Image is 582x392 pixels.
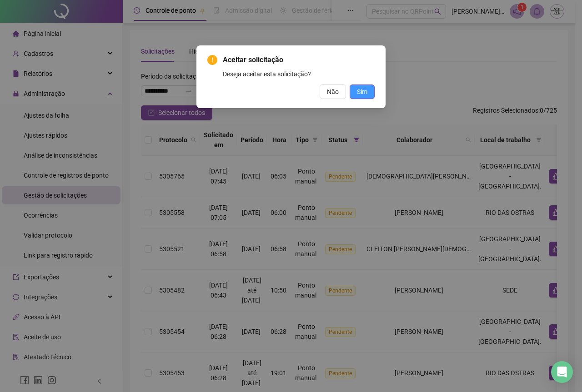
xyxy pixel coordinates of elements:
span: exclamation-circle [207,55,217,65]
div: Open Intercom Messenger [551,361,573,383]
span: Aceitar solicitação [223,55,375,65]
div: Deseja aceitar esta solicitação? [223,69,375,79]
button: Não [320,84,346,99]
button: Sim [350,84,375,99]
span: Sim [357,87,367,97]
span: Não [327,87,339,97]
